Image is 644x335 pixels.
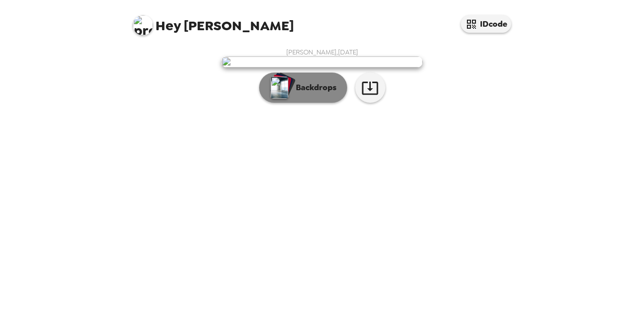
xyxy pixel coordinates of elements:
button: Backdrops [259,73,347,103]
span: [PERSON_NAME] [133,10,294,33]
button: IDcode [461,15,511,33]
p: Backdrops [291,82,337,94]
img: profile pic [133,15,153,35]
span: Hey [155,17,181,35]
img: user [221,56,423,68]
span: [PERSON_NAME] , [DATE] [286,48,358,56]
